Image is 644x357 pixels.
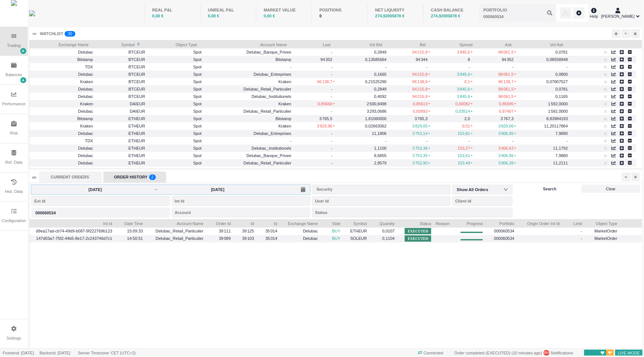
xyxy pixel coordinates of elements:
[499,109,516,113] span: 0,87407
[97,144,145,153] span: ETHEUR
[97,107,145,116] span: DAIEUR
[80,124,93,128] span: Kraken
[97,129,145,138] span: ETHEUR
[97,100,145,108] span: DAIEUR
[487,234,514,243] span: 000060534
[468,57,473,62] span: 8
[374,153,387,158] span: 8,6855
[32,227,112,235] span: d9ea17ad-cb74-49d9-b087-9f222769b123
[499,94,516,99] span: 98 061,5
[412,146,430,150] span: 3 753,36
[555,131,568,136] span: 7,9890
[374,50,387,54] span: 0,2849
[457,50,473,54] span: 3 845,6
[512,139,516,143] span: -
[547,79,568,84] span: 0,07807527
[469,168,473,173] span: -
[251,146,291,150] span: Delubac_Institutionels
[97,85,145,93] span: BTCEUR
[264,7,304,13] div: MARKET VALUE
[303,236,318,241] span: Delubac
[412,87,430,91] span: 94 215,8
[452,196,513,206] input: Client Id
[78,50,93,54] span: Delubac
[416,57,430,62] span: 94 344
[581,229,582,233] span: -
[149,174,156,180] sup: 2
[278,102,291,106] span: Kraken
[555,87,568,91] span: 0,0781
[454,351,510,355] span: Order completed (EXECUTED)
[65,31,75,37] sup: 30
[155,236,203,241] span: Delubac_Retail_Particulier
[315,209,505,216] div: Status
[31,196,170,206] input: Ext Id
[208,14,219,18] span: 0,00 €
[462,124,473,128] span: 0,01
[331,94,335,99] span: -
[152,7,193,13] div: REAL P&L
[150,85,202,93] span: Spot
[512,168,516,173] span: -
[242,236,254,241] span: 39 103
[80,79,93,84] span: Kraken
[78,146,93,150] span: Delubac
[458,146,473,150] span: 153,27
[32,219,112,227] span: Int Id
[206,40,287,48] span: Account Name
[243,87,291,91] span: Delubac_Retail_Particulier
[553,161,568,165] span: 11,2111
[547,116,568,121] span: 8,83984193
[150,40,197,48] span: Object Type
[426,139,430,143] span: -
[331,87,335,91] span: -
[77,168,93,173] span: Bitstamp
[266,236,277,241] span: 35 014
[487,219,514,227] span: Portfolio
[150,55,202,64] span: Spot
[587,227,617,235] span: MarketOrder
[566,139,568,143] span: -
[29,10,35,16] img: wyden_logotype_blue.svg
[499,50,516,54] span: 98 061,5
[322,219,340,227] span: Side
[375,14,405,18] span: 274,92005878 €
[78,87,93,91] span: Delubac
[415,116,430,121] span: 3 765,3
[158,187,277,193] input: End date
[97,159,145,167] span: ETHEUR
[566,65,568,69] span: -
[77,57,93,62] span: Bitstamp
[331,109,335,113] span: -
[117,219,143,227] span: Date Time
[458,161,473,165] span: 153,49
[499,72,516,76] span: 98 061,5
[477,40,512,48] span: Ask
[553,146,568,150] span: 11,1792
[590,7,598,19] div: Help
[97,78,145,86] span: BTCEUR
[32,234,112,243] span: 147d03a7-75f2-44b5-8e17-2c243746d7c1
[367,102,387,106] span: 2 500,8498
[290,168,291,173] span: -
[147,219,203,227] span: Account Name
[487,227,514,235] span: 000060534
[7,42,21,49] div: Trading
[371,219,395,227] span: Quantity
[412,131,430,136] span: 3 753,14
[412,161,430,165] span: 3 752,90
[405,235,431,242] span: EXECUTED
[499,153,516,158] span: 3 906,96
[455,102,473,106] span: 0,00082
[127,229,143,233] span: 15:09:33
[258,219,277,227] span: Id
[331,50,335,54] span: -
[385,139,387,143] span: -
[365,79,387,84] span: 0,21525290
[331,131,335,136] span: -
[469,65,473,69] span: -
[374,146,387,150] span: 1,1100
[431,14,460,18] span: 274,92005878 €
[264,14,275,18] span: 0,00 €
[318,102,335,106] span: 0,85660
